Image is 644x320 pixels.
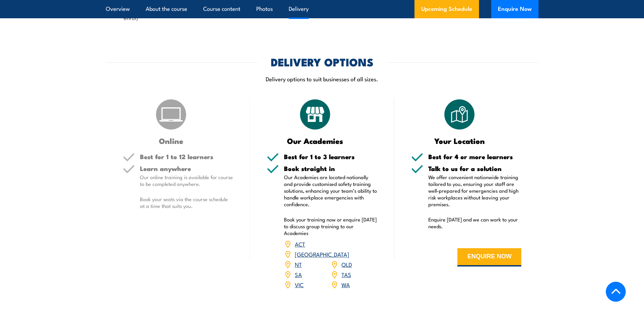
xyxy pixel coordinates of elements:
h3: Online [123,137,220,145]
h5: Best for 1 to 12 learners [140,153,233,160]
h5: Book straight in [284,165,377,172]
h5: Talk to us for a solution [428,165,522,172]
h2: DELIVERY OPTIONS [271,57,374,66]
a: [GEOGRAPHIC_DATA] [295,250,349,258]
p: Book your training now or enquire [DATE] to discuss group training to our Academies [284,216,377,236]
h3: Your Location [411,137,508,145]
a: VIC [295,280,304,289]
p: Our Academies are located nationally and provide customised safety training solutions, enhancing ... [284,174,377,208]
p: Delivery options to suit businesses of all sizes. [106,75,539,83]
a: NT [295,260,302,268]
a: ACT [295,240,305,248]
h5: Learn anywhere [140,165,233,172]
p: Enquire [DATE] and we can work to your needs. [428,216,522,230]
a: QLD [341,260,352,268]
h3: Our Academies [267,137,364,145]
a: WA [341,280,350,289]
p: Book your seats via the course schedule at a time that suits you. [140,196,233,209]
h5: Best for 1 to 3 learners [284,153,377,160]
p: We offer convenient nationwide training tailored to you, ensuring your staff are well-prepared fo... [428,174,522,208]
a: TAS [341,270,351,278]
button: ENQUIRE NOW [457,248,521,266]
h5: Best for 4 or more learners [428,153,522,160]
a: SA [295,270,302,278]
p: Our online training is available for course to be completed anywhere. [140,174,233,187]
